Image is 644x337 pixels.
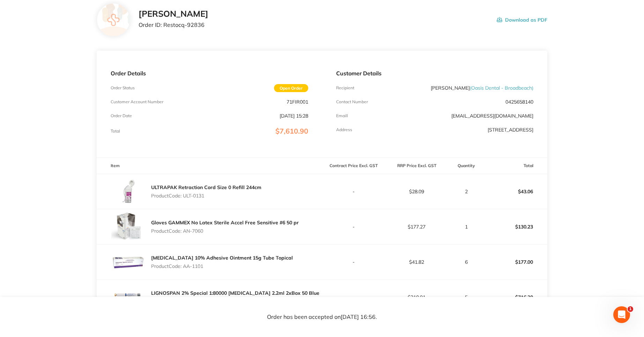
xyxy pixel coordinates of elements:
[111,99,163,104] p: Customer Account Number
[451,113,533,119] a: [EMAIL_ADDRESS][DOMAIN_NAME]
[628,306,633,312] span: 1
[139,9,208,19] h2: [PERSON_NAME]
[484,254,547,270] p: $177.00
[111,209,146,244] img: eThnNmZiMA
[111,280,146,315] img: YzJ1b3p4dw
[323,259,385,265] p: -
[484,289,547,306] p: $716.30
[111,245,146,279] img: dHdkbGgzag
[111,85,135,90] p: Order Status
[287,99,308,105] p: 71FIR001
[336,127,352,132] p: Address
[151,219,299,226] a: Gloves GAMMEX No Latex Sterile Accel Free Sensitive #6 50 pr
[448,158,484,174] th: Quantity
[323,224,385,230] p: -
[151,184,261,190] a: ULTRAPAK Retraction Cord Size 0 Refill 244cm
[488,127,533,133] p: [STREET_ADDRESS]
[431,85,533,91] p: [PERSON_NAME]
[484,158,547,174] th: Total
[151,228,299,234] p: Product Code: AN-7060
[484,183,547,200] p: $43.06
[97,158,322,174] th: Item
[111,129,120,134] p: Total
[275,127,308,135] span: $7,610.90
[336,113,348,118] p: Emaill
[336,70,534,76] p: Customer Details
[497,9,547,31] button: Download as PDF
[151,193,261,199] p: Product Code: ULT-0131
[613,306,630,323] iframe: Intercom live chat
[449,224,484,230] p: 1
[111,174,146,209] img: Mzd3b2VkMw
[385,259,448,265] p: $41.82
[139,22,208,28] p: Order ID: Restocq- 92836
[151,263,293,269] p: Product Code: AA-1101
[449,259,484,265] p: 6
[336,99,368,104] p: Contact Number
[267,314,377,320] p: Order has been accepted on [DATE] 16:56 .
[505,99,533,105] p: 0425658140
[151,255,293,261] a: [MEDICAL_DATA] 10% Adhesive Ointment 15g Tube Topical
[484,218,547,235] p: $130.23
[111,70,308,76] p: Order Details
[449,189,484,194] p: 2
[151,290,319,296] a: LIGNOSPAN 2% Special 1:80000 [MEDICAL_DATA] 2.2ml 2xBox 50 Blue
[280,113,308,119] p: [DATE] 15:28
[385,189,448,194] p: $28.09
[449,294,484,300] p: 5
[336,85,354,90] p: Recipient
[470,85,533,91] span: ( Oasis Dental - Broadbeach )
[111,113,132,118] p: Order Date
[385,158,448,174] th: RRP Price Excl. GST
[274,84,308,92] span: Open Order
[385,224,448,230] p: $177.27
[322,158,385,174] th: Contract Price Excl. GST
[385,294,448,300] p: $210.91
[323,294,385,300] p: -
[323,189,385,194] p: -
